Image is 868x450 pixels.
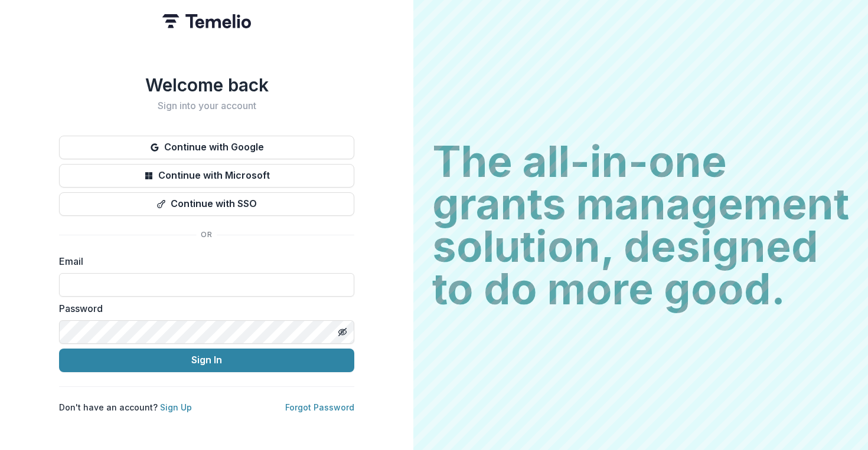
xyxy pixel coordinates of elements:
button: Continue with SSO [59,192,354,216]
h2: Sign into your account [59,100,354,111]
p: Don't have an account? [59,401,192,413]
button: Continue with Google [59,136,354,159]
label: Email [59,254,347,268]
button: Toggle password visibility [333,323,352,341]
a: Sign Up [160,402,192,412]
img: Temelio [162,14,251,28]
label: Password [59,301,347,316]
button: Sign In [59,349,354,372]
button: Continue with Microsoft [59,164,354,188]
a: Forgot Password [285,402,354,412]
h1: Welcome back [59,74,354,96]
